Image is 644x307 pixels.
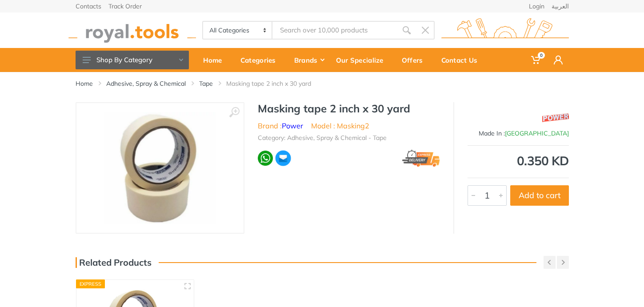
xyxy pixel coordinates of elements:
a: Home [197,48,234,72]
a: Offers [396,48,435,72]
div: Home [197,51,234,69]
a: العربية [552,3,569,9]
span: 0 [538,52,545,59]
img: royal.tools Logo [68,18,196,43]
a: Track Order [108,3,142,9]
nav: breadcrumb [76,79,569,88]
img: Power [542,107,569,129]
h1: Masking tape 2 inch x 30 yard [258,102,440,115]
a: Home [76,79,93,88]
button: Add to cart [510,185,569,206]
li: Masking tape 2 inch x 30 yard [226,79,324,88]
span: [GEOGRAPHIC_DATA] [505,129,569,137]
input: Site search [272,21,397,40]
button: Shop By Category [76,51,189,69]
a: Login [529,3,544,9]
a: Contacts [76,3,101,9]
div: Made In : [468,129,569,138]
a: Power [282,121,303,130]
li: Model : Masking2 [311,120,369,131]
select: Category [203,22,273,39]
h3: Related Products [76,257,152,268]
div: Categories [234,51,288,69]
div: Express [76,279,105,288]
a: Our Specialize [330,48,396,72]
a: Adhesive, Spray & Chemical [106,79,186,88]
li: Brand : [258,120,303,131]
a: Categories [234,48,288,72]
li: Category: Adhesive, Spray & Chemical - Tape [258,133,387,143]
a: 0 [525,48,548,72]
div: Brands [288,51,330,69]
div: Offers [396,51,435,69]
img: Royal Tools - Masking tape 2 inch x 30 yard [104,112,216,224]
img: wa.webp [258,151,273,166]
a: Contact Us [435,48,490,72]
div: Contact Us [435,51,490,69]
div: 0.350 KD [468,155,569,167]
div: Our Specialize [330,51,396,69]
img: ma.webp [275,150,292,167]
a: Tape [199,79,213,88]
img: royal.tools Logo [441,18,569,43]
img: express.png [402,150,440,167]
